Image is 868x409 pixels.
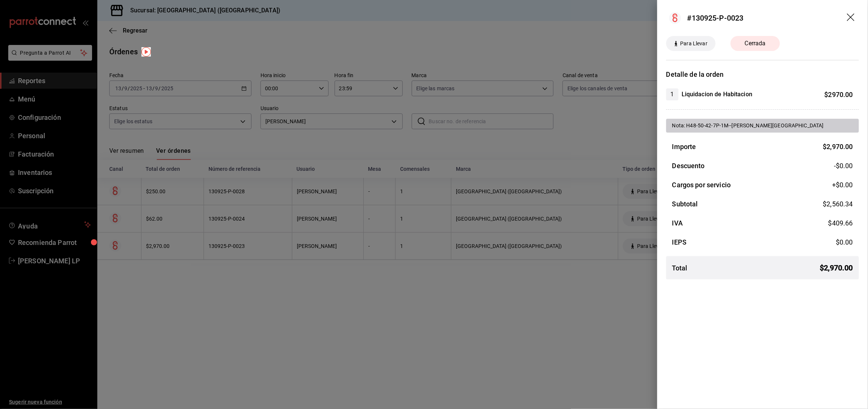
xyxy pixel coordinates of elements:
[834,161,853,171] span: -$0.00
[682,90,752,99] h4: Liquidacion de Habitacion
[836,238,853,246] span: $ 0.00
[825,91,853,99] span: $ 2970.00
[672,199,698,209] h3: Subtotal
[672,237,687,247] h3: IEPS
[828,219,853,227] span: $ 409.66
[823,200,853,208] span: $ 2,560.34
[672,122,853,130] div: Nota: H48-50-42-7P-1M--[PERSON_NAME][GEOGRAPHIC_DATA]
[847,13,856,22] button: drag
[832,180,853,190] span: +$ 0.00
[672,161,705,171] h3: Descuento
[820,262,853,273] span: $ 2,970.00
[672,142,696,152] h3: Importe
[666,69,859,79] h3: Detalle de la orden
[672,218,683,228] h3: IVA
[677,40,710,48] span: Para Llevar
[672,180,731,190] h3: Cargos por servicio
[141,47,151,57] img: Tooltip marker
[687,12,744,24] div: #130925-P-0023
[823,143,853,151] span: $ 2,970.00
[666,90,679,99] span: 1
[672,263,688,273] h3: Total
[740,39,770,48] span: Cerrada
